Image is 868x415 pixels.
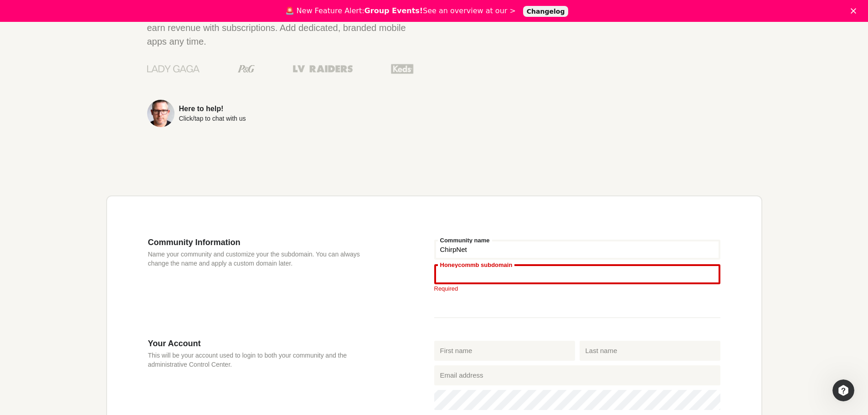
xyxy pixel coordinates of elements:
h3: Your Account [148,338,380,348]
input: Community name [434,240,720,260]
img: Procter & Gamble [238,65,255,72]
label: Honeycommb subdomain [438,262,515,268]
p: This will be your account used to login to both your community and the administrative Control Cen... [148,351,380,369]
h3: Community Information [148,237,380,247]
div: Required [434,286,720,292]
label: Community name [438,237,492,243]
a: Here to help!Click/tap to chat with us [147,100,414,127]
div: Close [851,8,860,14]
input: your-subdomain.honeycommb.com [434,264,720,284]
img: Lady Gaga [147,62,200,76]
img: Keds [391,63,414,75]
img: Las Vegas Raiders [293,65,353,72]
div: 🚨 New Feature Alert: See an overview at our > [285,6,516,15]
iframe: Intercom live chat [832,379,854,401]
p: Name your community and customize your the subdomain. You can always change the name and apply a ... [148,250,380,268]
input: First name [434,341,575,361]
div: Here to help! [179,105,246,113]
a: Changelog [523,6,569,17]
b: Group Events! [365,6,423,15]
img: Sean [147,100,175,127]
input: Email address [434,365,720,385]
div: Click/tap to chat with us [179,115,246,122]
input: Last name [580,341,720,361]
